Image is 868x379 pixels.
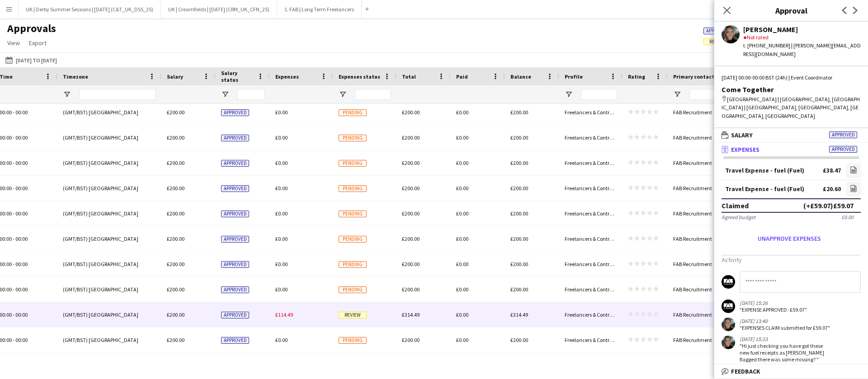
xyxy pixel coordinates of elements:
span: 00:00 [15,185,28,192]
span: £0.00 [456,286,468,293]
span: - [13,235,14,242]
span: £200.00 [167,337,184,343]
span: Approved [221,236,249,243]
span: £200.00 [167,311,184,318]
div: FAB Recruitment [668,226,731,251]
span: £0.00 [456,134,468,141]
span: 00:00 [15,261,28,267]
span: 00:00 [15,210,28,217]
mat-expansion-panel-header: ExpensesApproved [714,143,868,156]
span: £200.00 [510,185,528,192]
h3: Activity [722,256,861,264]
span: £200.00 [402,109,420,116]
div: FAB Recruitment [668,277,731,302]
div: FAB Recruitment [668,150,731,175]
span: Pending [339,109,367,116]
div: "Hi just checking you have got these new fuel receipts as [PERSON_NAME] flagged there was some mi... [740,342,833,363]
div: Not rated [743,33,861,42]
span: - [13,337,14,343]
span: 00:00 [15,134,28,141]
span: £200.00 [167,261,184,267]
div: Travel Expense - fuel (Fuel) [725,186,804,192]
span: £0.00 [275,185,288,192]
span: Approved [221,135,249,141]
span: £200.00 [402,235,420,242]
span: Profile [565,73,583,80]
mat-expansion-panel-header: SalaryApproved [714,128,868,142]
a: View [4,37,24,49]
input: Timezone Filter Input [79,89,156,100]
span: - [13,109,14,116]
span: Pending [339,160,367,167]
div: [DATE] 13:40 [740,318,830,324]
span: Pending [339,211,367,217]
div: £20.60 [823,186,841,192]
button: UK | Creamfields | [DATE] (CRM_UK_CFN_25) [161,0,277,18]
button: Open Filter Menu [673,90,681,98]
span: £200.00 [167,109,184,116]
span: Pending [339,236,367,243]
span: £200.00 [510,210,528,217]
span: £0.00 [275,134,288,141]
span: Timezone [63,73,88,80]
div: FAB Recruitment [668,100,731,125]
div: [DATE] 00:00-00:00 BST (24h) | Event Coordinator [722,74,861,82]
app-user-avatar: Erin Brown [722,336,735,349]
span: Rating [628,73,645,80]
button: Open Filter Menu [221,90,229,98]
span: £200.00 [510,261,528,267]
span: £200.00 [167,185,184,192]
span: £0.00 [456,185,468,192]
app-user-avatar: Erin Brown [722,318,735,331]
span: Freelancers & Contractors [565,337,624,343]
span: Freelancers & Contractors [565,159,624,166]
span: Approved [829,131,857,138]
span: Approved [221,312,249,318]
span: £200.00 [167,235,184,242]
div: (GMT/BST) [GEOGRAPHIC_DATA] [57,328,161,352]
div: (GMT/BST) [GEOGRAPHIC_DATA] [57,125,161,150]
div: £0.00 [841,214,854,220]
span: £200.00 [402,261,420,267]
span: - [13,185,14,192]
span: Approved [221,286,249,293]
span: £0.00 [275,210,288,217]
app-user-avatar: FAB Finance [722,299,735,313]
div: FAB Recruitment [668,176,731,201]
span: £0.00 [275,337,288,343]
div: (GMT/BST) [GEOGRAPHIC_DATA] [57,201,161,226]
span: £200.00 [402,210,420,217]
span: £200.00 [510,235,528,242]
span: 00:00 [15,337,28,343]
span: - [13,286,14,293]
input: Expenses status Filter Input [355,89,391,100]
div: (GMT/BST) [GEOGRAPHIC_DATA] [57,176,161,201]
span: Salary [731,131,753,139]
div: (GMT/BST) [GEOGRAPHIC_DATA] [57,277,161,302]
span: Approved [221,109,249,116]
span: £0.00 [456,109,468,116]
span: £200.00 [510,109,528,116]
span: Pending [339,337,367,344]
div: (GMT/BST) [GEOGRAPHIC_DATA] [57,252,161,276]
div: Travel Expense - fuel (Fuel) [725,167,804,174]
span: £200.00 [167,210,184,217]
span: Approved [221,337,249,344]
span: £200.00 [510,134,528,141]
span: £200.00 [510,337,528,343]
div: Agreed budget [722,214,755,220]
span: Approved [706,28,729,34]
span: Salary status [221,70,254,83]
div: FAB Recruitment [668,328,731,352]
span: Freelancers & Contractors [565,261,624,267]
span: £0.00 [456,235,468,242]
span: Review [709,39,726,45]
span: £0.00 [275,286,288,293]
div: £38.47 [823,167,841,174]
div: "EXPENSE APPROVED: £59.07" [740,306,807,313]
span: £200.00 [510,286,528,293]
span: 6 [703,37,741,45]
span: £0.00 [275,159,288,166]
span: Export [29,39,47,47]
span: Primary contact [673,73,714,80]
